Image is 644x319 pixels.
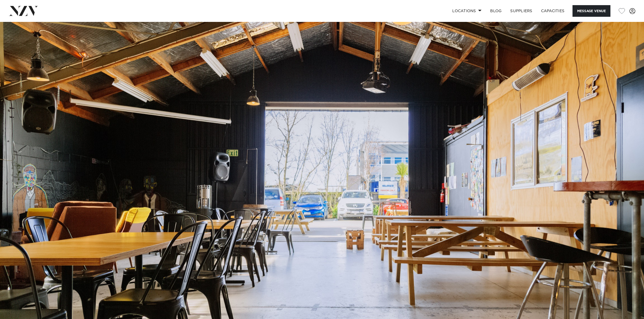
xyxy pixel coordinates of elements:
[573,5,610,17] button: Message Venue
[486,5,506,17] a: BLOG
[506,5,536,17] a: SUPPLIERS
[448,5,486,17] a: Locations
[9,6,38,16] img: nzv-logo.png
[537,5,569,17] a: Capacities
